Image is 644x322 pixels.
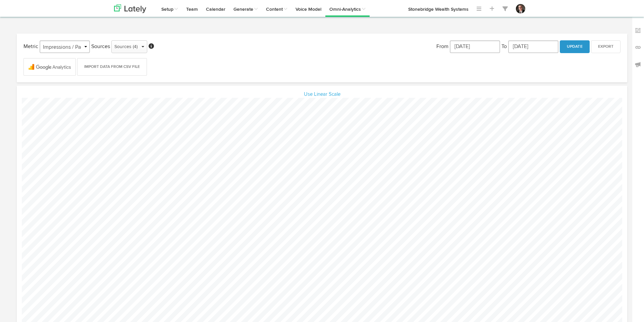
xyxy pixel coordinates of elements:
label: Sources [91,43,110,51]
img: logo_lately_bg_light.svg [114,4,146,13]
button: Update [560,40,590,53]
label: Metric [23,43,38,51]
iframe: Opens a widget where you can find more information [601,302,637,319]
a: Use Linear Scale [304,92,340,97]
button: Sources (4) [111,40,147,53]
img: announcements_off.svg [635,61,641,68]
img: logo_lockup_analytics_icon_horizontal_black_2x.png [24,58,75,75]
label: To [501,43,507,51]
button: Export [591,40,621,53]
button: Import Data from CSV File [77,58,147,76]
span: Import Data from CSV File [84,65,140,69]
img: 613d3fa52cff634b020969337dcf1c3a [516,4,525,13]
div: Sources (4) [114,42,144,52]
img: keywords_off.svg [635,27,641,34]
img: links_off.svg [635,44,641,51]
label: From [436,43,448,51]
